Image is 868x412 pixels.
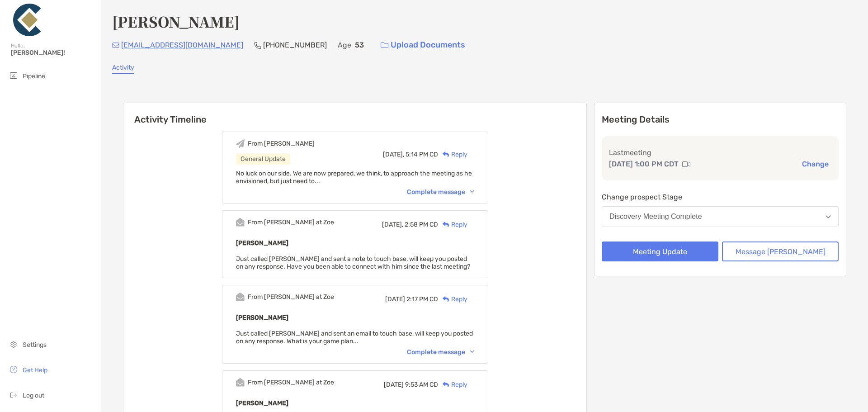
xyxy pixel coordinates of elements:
[248,293,334,301] div: From [PERSON_NAME] at Zoe
[121,39,243,51] p: [EMAIL_ADDRESS][DOMAIN_NAME]
[112,43,119,48] img: Email Icon
[609,213,702,221] div: Discovery Meeting Complete
[470,350,474,353] img: Chevron icon
[11,49,95,57] span: [PERSON_NAME]!
[248,379,334,386] div: From [PERSON_NAME] at Zoe
[236,153,290,165] div: General Update
[123,103,586,125] h6: Activity Timeline
[438,294,467,304] div: Reply
[383,151,404,158] span: [DATE],
[438,150,467,159] div: Reply
[236,378,245,387] img: Event icon
[438,220,467,229] div: Reply
[407,348,474,356] div: Complete message
[443,222,449,227] img: Reply icon
[406,295,438,303] span: 2:17 PM CD
[443,296,449,302] img: Reply icon
[375,35,471,55] a: Upload Documents
[236,255,470,270] span: Just called [PERSON_NAME] and sent a note to touch base, will keep you posted on any response. Ha...
[602,206,839,227] button: Discovery Meeting Complete
[263,39,327,51] p: [PHONE_NUMBER]
[236,239,288,247] b: [PERSON_NAME]
[355,39,364,51] p: 53
[405,381,438,388] span: 9:53 AM CD
[407,188,474,196] div: Complete message
[8,364,19,375] img: get-help icon
[406,151,438,158] span: 5:14 PM CD
[722,242,839,261] button: Message [PERSON_NAME]
[23,341,47,349] span: Settings
[381,42,388,48] img: button icon
[405,221,438,228] span: 2:58 PM CD
[236,170,472,185] span: No luck on our side. We are now prepared, we think, to approach the meeting as he envisioned, but...
[602,242,718,261] button: Meeting Update
[443,152,449,157] img: Reply icon
[248,140,315,147] div: From [PERSON_NAME]
[248,218,334,226] div: From [PERSON_NAME] at Zoe
[236,330,473,345] span: Just called [PERSON_NAME] and sent an email to touch base, will keep you posted on any response. ...
[826,215,831,218] img: Open dropdown arrow
[799,159,831,169] button: Change
[11,4,43,36] img: Zoe Logo
[609,158,679,170] p: [DATE] 1:00 PM CDT
[470,190,474,193] img: Chevron icon
[602,191,839,203] p: Change prospect Stage
[236,314,288,322] b: [PERSON_NAME]
[112,64,134,74] a: Activity
[438,380,467,389] div: Reply
[382,221,403,228] span: [DATE],
[8,339,19,350] img: settings icon
[8,389,19,400] img: logout icon
[236,139,245,148] img: Event icon
[236,218,245,227] img: Event icon
[443,382,449,388] img: Reply icon
[609,147,831,158] p: Last meeting
[338,39,351,51] p: Age
[254,42,261,49] img: Phone Icon
[602,114,839,125] p: Meeting Details
[236,293,245,301] img: Event icon
[682,161,690,168] img: communication type
[384,381,404,388] span: [DATE]
[23,392,44,399] span: Log out
[23,72,45,80] span: Pipeline
[385,295,405,303] span: [DATE]
[236,399,288,407] b: [PERSON_NAME]
[23,366,47,374] span: Get Help
[112,11,240,32] h4: [PERSON_NAME]
[8,70,19,81] img: pipeline icon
